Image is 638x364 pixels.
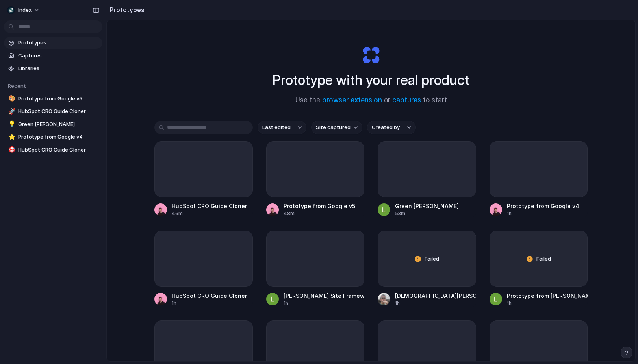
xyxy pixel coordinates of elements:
[18,95,99,103] span: Prototype from Google v5
[8,94,14,103] div: 🎨
[378,231,476,307] a: Failed[DEMOGRAPHIC_DATA][PERSON_NAME] Interests: Blue Background1h
[395,292,476,300] div: [DEMOGRAPHIC_DATA][PERSON_NAME] Interests: Blue Background
[425,255,439,263] span: Failed
[106,5,145,15] h2: Prototypes
[4,118,102,130] a: 💡Green [PERSON_NAME]
[172,202,247,210] div: HubSpot CRO Guide Cloner
[395,300,476,307] div: 1h
[507,202,579,210] div: Prototype from Google v4
[378,141,476,217] a: Green [PERSON_NAME]53m
[4,63,102,74] a: Libraries
[392,96,421,104] a: captures
[295,95,447,105] span: Use the or to start
[266,231,365,307] a: [PERSON_NAME] Site Framework1h
[490,231,588,307] a: FailedPrototype from [PERSON_NAME] Homepage1h
[172,300,247,307] div: 1h
[18,65,99,72] span: Libraries
[395,202,459,210] div: Green [PERSON_NAME]
[18,52,99,60] span: Captures
[4,144,102,156] a: 🎯HubSpot CRO Guide Cloner
[8,120,14,129] div: 💡
[18,120,99,128] span: Green [PERSON_NAME]
[4,50,102,62] a: Captures
[7,146,15,154] button: 🎯
[536,255,551,263] span: Failed
[4,4,44,17] button: Index
[507,292,588,300] div: Prototype from [PERSON_NAME] Homepage
[8,83,26,89] span: Recent
[4,37,102,49] a: Prototypes
[18,133,99,141] span: Prototype from Google v4
[372,124,400,131] span: Created by
[154,141,253,217] a: HubSpot CRO Guide Cloner46m
[284,210,355,217] div: 48m
[172,292,247,300] div: HubSpot CRO Guide Cloner
[273,70,469,91] h1: Prototype with your real product
[7,95,15,103] button: 🎨
[4,105,102,117] a: 🚀HubSpot CRO Guide Cloner
[284,300,365,307] div: 1h
[262,124,291,131] span: Last edited
[284,292,365,300] div: [PERSON_NAME] Site Framework
[154,231,253,307] a: HubSpot CRO Guide Cloner1h
[367,121,416,134] button: Created by
[18,107,99,115] span: HubSpot CRO Guide Cloner
[7,120,15,128] button: 💡
[18,146,99,154] span: HubSpot CRO Guide Cloner
[18,39,99,47] span: Prototypes
[266,141,365,217] a: Prototype from Google v548m
[395,210,459,217] div: 53m
[7,107,15,115] button: 🚀
[507,210,579,217] div: 1h
[316,124,351,131] span: Site captured
[311,121,362,134] button: Site captured
[4,131,102,143] a: ⭐Prototype from Google v4
[322,96,382,104] a: browser extension
[172,210,247,217] div: 46m
[8,133,14,142] div: ⭐
[258,121,306,134] button: Last edited
[8,107,14,116] div: 🚀
[4,93,102,105] a: 🎨Prototype from Google v5
[507,300,588,307] div: 1h
[7,133,15,141] button: ⭐
[18,6,32,14] span: Index
[284,202,355,210] div: Prototype from Google v5
[490,141,588,217] a: Prototype from Google v41h
[8,145,14,154] div: 🎯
